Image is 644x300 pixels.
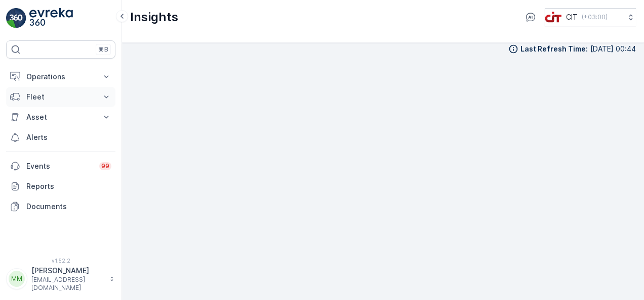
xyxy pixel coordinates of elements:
[98,45,108,54] p: ⌘B
[6,266,115,292] button: MM[PERSON_NAME][EMAIL_ADDRESS][DOMAIN_NAME]
[29,8,73,28] img: logo_light-DOdMpM7g.png
[26,161,93,171] p: Events
[26,92,95,102] p: Fleet
[26,202,111,212] p: Documents
[31,276,104,292] p: [EMAIL_ADDRESS][DOMAIN_NAME]
[6,176,115,196] a: Reports
[9,271,25,287] div: MM
[590,44,636,54] p: [DATE] 00:44
[26,112,95,122] p: Asset
[130,9,178,25] p: Insights
[31,266,104,276] p: [PERSON_NAME]
[26,181,111,191] p: Reports
[6,107,115,127] button: Asset
[6,258,115,264] span: v 1.52.2
[6,67,115,87] button: Operations
[582,13,608,21] p: ( +03:00 )
[101,162,109,170] p: 99
[6,156,115,176] a: Events99
[6,87,115,107] button: Fleet
[26,132,111,142] p: Alerts
[545,12,562,23] img: cit-logo_pOk6rL0.png
[566,12,578,22] p: CIT
[545,8,636,26] button: CIT(+03:00)
[6,196,115,217] a: Documents
[520,44,588,54] p: Last Refresh Time :
[26,72,95,82] p: Operations
[6,8,26,28] img: logo
[6,127,115,147] a: Alerts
